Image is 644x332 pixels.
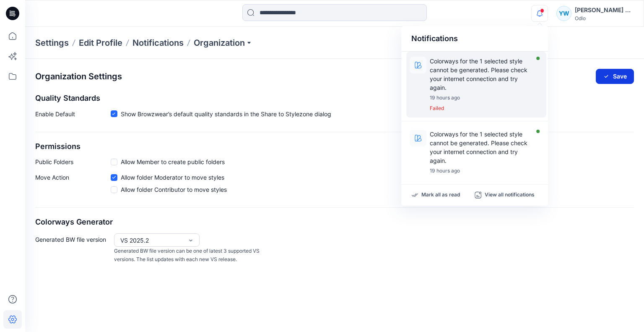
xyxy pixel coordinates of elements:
p: Public Folders [35,157,111,166]
div: Odlo [575,15,634,21]
div: Notifications [401,26,548,52]
a: Notifications [132,37,184,49]
p: Settings [35,37,69,49]
span: Show Browzwear’s default quality standards in the Share to Stylezone dialog [121,110,331,118]
button: Save [596,69,634,84]
p: Generated BW file version can be one of latest 3 supported VS versions. The list updates with eac... [114,247,263,264]
p: View all notifications [485,191,535,199]
div: [PERSON_NAME] Ashkenazi [575,5,634,15]
h2: Permissions [35,142,634,151]
p: 19 hours ago [430,167,533,175]
p: Mark all as read [421,191,460,199]
span: Allow folder Moderator to move styles [121,173,224,182]
span: Allow Member to create public folders [121,157,225,166]
p: Failed [430,177,533,186]
div: YW [556,6,571,21]
h2: Organization Settings [35,72,122,81]
p: Move Action [35,173,111,197]
p: 19 hours ago [430,94,533,102]
p: Generated BW file version [35,233,111,264]
h2: Colorways Generator [35,218,634,227]
a: Edit Profile [79,37,122,49]
div: VS 2025.2 [120,236,183,245]
p: Enable Default [35,110,111,122]
p: Colorways for the 1 selected style cannot be generated. Please check your internet connection and... [430,130,533,165]
h2: Quality Standards [35,94,634,103]
p: Colorways for the 1 selected style cannot be generated. Please check your internet connection and... [430,57,533,92]
p: Failed [430,104,533,113]
span: Allow folder Contributor to move styles [121,185,227,194]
